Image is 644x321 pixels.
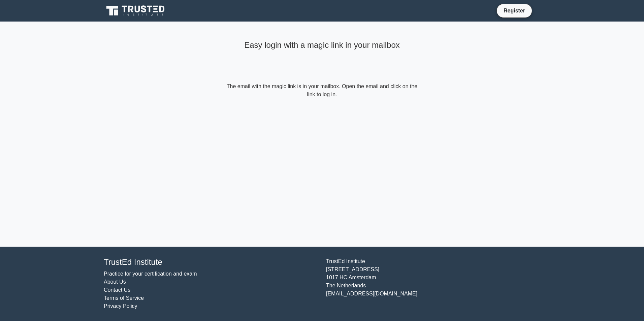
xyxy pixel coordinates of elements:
[104,257,318,267] h4: TrustEd Institute
[104,279,126,285] a: About Us
[104,295,144,301] a: Terms of Service
[225,82,419,99] form: The email with the magic link is in your mailbox. Open the email and click on the link to log in.
[322,257,544,310] div: TrustEd Institute [STREET_ADDRESS] 1017 HC Amsterdam The Netherlands [EMAIL_ADDRESS][DOMAIN_NAME]
[104,303,137,309] a: Privacy Policy
[104,287,130,293] a: Contact Us
[500,6,529,15] a: Register
[104,271,197,277] a: Practice for your certification and exam
[225,40,419,50] h4: Easy login with a magic link in your mailbox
